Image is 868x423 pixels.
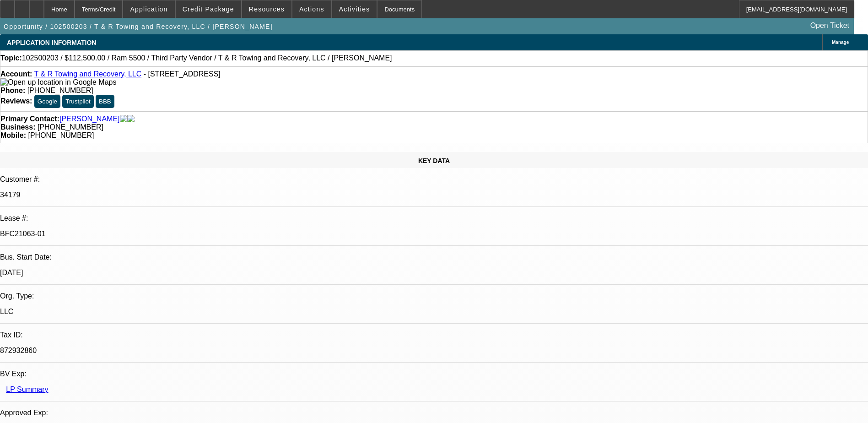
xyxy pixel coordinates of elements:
a: LP Summary [6,385,48,393]
img: linkedin-icon.png [127,115,135,123]
span: Manage [832,40,849,45]
button: Resources [242,0,291,18]
strong: Mobile: [0,131,26,139]
span: [PHONE_NUMBER] [28,131,94,139]
button: Application [123,0,174,18]
span: [PHONE_NUMBER] [38,123,103,131]
span: Actions [299,5,324,13]
img: facebook-icon.png [120,115,127,123]
strong: Reviews: [0,97,32,105]
span: 102500203 / $112,500.00 / Ram 5500 / Third Party Vendor / T & R Towing and Recovery, LLC / [PERSO... [22,54,392,62]
strong: Account: [0,70,32,78]
button: Credit Package [176,0,241,18]
a: View Google Maps [0,78,116,86]
button: Google [34,95,60,108]
a: T & R Towing and Recovery, LLC [34,70,141,78]
strong: Topic: [0,54,22,62]
button: Actions [292,0,331,18]
span: Activities [339,5,370,13]
span: APPLICATION INFORMATION [7,39,96,46]
strong: Primary Contact: [0,115,59,123]
span: Opportunity / 102500203 / T & R Towing and Recovery, LLC / [PERSON_NAME] [4,23,273,30]
a: [PERSON_NAME] [59,115,120,123]
button: Trustpilot [62,95,93,108]
img: Open up location in Google Maps [0,78,116,87]
span: [PHONE_NUMBER] [27,87,93,94]
strong: Phone: [0,87,25,94]
span: Application [130,5,167,13]
span: KEY DATA [418,157,450,164]
a: Open Ticket [807,18,853,33]
span: Resources [249,5,285,13]
span: - [STREET_ADDRESS] [144,70,221,78]
span: Credit Package [183,5,234,13]
button: BBB [96,95,114,108]
strong: Business: [0,123,35,131]
button: Activities [332,0,377,18]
